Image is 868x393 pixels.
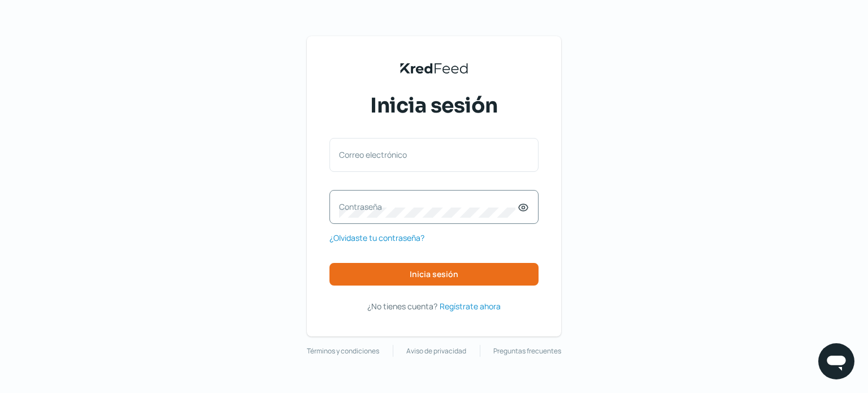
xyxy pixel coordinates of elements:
span: Inicia sesión [410,270,458,278]
span: ¿No tienes cuenta? [367,301,437,312]
a: Regístrate ahora [440,299,501,313]
a: Términos y condiciones [307,345,379,357]
a: Preguntas frecuentes [493,345,561,357]
label: Correo electrónico [339,149,518,160]
a: Aviso de privacidad [406,345,466,357]
img: chatIcon [825,350,848,373]
a: ¿Olvidaste tu contraseña? [329,231,424,245]
label: Contraseña [339,201,518,212]
span: Inicia sesión [370,92,498,120]
button: Inicia sesión [329,263,539,286]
